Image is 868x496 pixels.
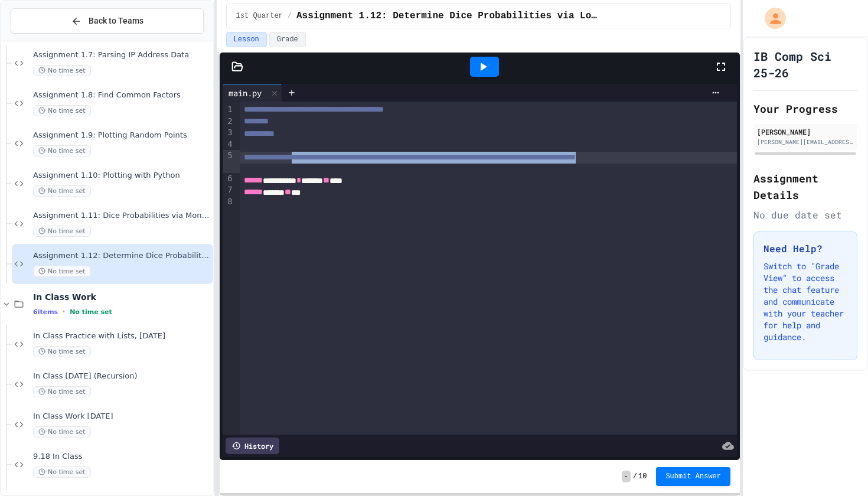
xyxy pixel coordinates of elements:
[33,331,211,341] span: In Class Practice with Lists, [DATE]
[223,127,234,139] div: 3
[33,412,211,422] span: In Class Work [DATE]
[226,32,267,47] button: Lesson
[753,170,857,203] h2: Assignment Details
[757,138,854,146] div: [PERSON_NAME][EMAIL_ADDRESS][DOMAIN_NAME]
[753,48,857,81] h1: IB Comp Sci 25-26
[223,116,234,128] div: 2
[223,139,234,150] div: 4
[753,100,857,117] h2: Your Progress
[33,50,211,60] span: Assignment 1.7: Parsing IP Address Data
[763,260,847,343] p: Switch to "Grade View" to access the chat feature and communicate with your teacher for help and ...
[33,105,91,116] span: No time set
[11,8,204,34] button: Back to Teams
[296,9,599,23] span: Assignment 1.12: Determine Dice Probabilities via Loops
[33,226,91,237] span: No time set
[223,184,234,196] div: 7
[223,150,234,173] div: 5
[638,472,647,481] span: 10
[752,5,789,32] div: My Account
[89,15,143,27] span: Back to Teams
[223,173,234,184] div: 6
[33,211,211,221] span: Assignment 1.11: Dice Probabilities via Monte Carlo Methods
[223,84,282,102] div: main.py
[288,11,292,21] span: /
[33,426,91,438] span: No time set
[753,208,857,222] div: No due date set
[33,65,91,76] span: No time set
[656,467,730,486] button: Submit Answer
[33,185,91,197] span: No time set
[33,466,91,478] span: No time set
[33,266,91,277] span: No time set
[63,307,65,316] span: •
[33,371,211,381] span: In Class [DATE] (Recursion)
[33,171,211,181] span: Assignment 1.10: Plotting with Python
[223,104,234,116] div: 1
[223,196,234,208] div: 8
[33,308,58,316] span: 6 items
[236,11,283,21] span: 1st Quarter
[33,292,211,302] span: In Class Work
[33,452,211,462] span: 9.18 In Class
[223,87,267,99] div: main.py
[226,438,279,454] div: History
[757,126,854,137] div: [PERSON_NAME]
[33,346,91,357] span: No time set
[633,472,637,481] span: /
[269,32,306,47] button: Grade
[33,130,211,141] span: Assignment 1.9: Plotting Random Points
[665,472,721,481] span: Submit Answer
[33,251,211,261] span: Assignment 1.12: Determine Dice Probabilities via Loops
[33,145,91,156] span: No time set
[33,386,91,397] span: No time set
[622,471,631,482] span: -
[33,90,211,100] span: Assignment 1.8: Find Common Factors
[70,308,112,316] span: No time set
[763,242,847,256] h3: Need Help?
